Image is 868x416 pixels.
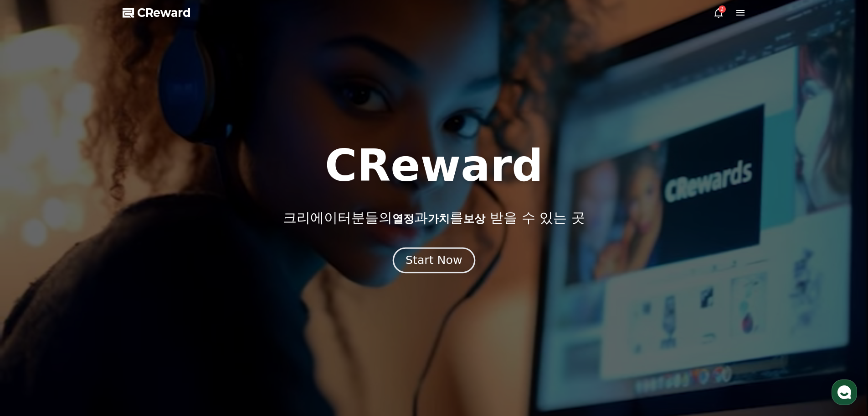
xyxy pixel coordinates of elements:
[29,303,34,311] span: 홈
[83,304,94,311] span: 대화
[325,144,543,188] h1: CReward
[395,257,473,266] a: Start Now
[123,5,191,20] a: CReward
[393,247,475,273] button: Start Now
[406,253,462,268] div: Start Now
[719,5,726,13] div: 2
[3,290,60,312] a: 홈
[463,212,485,225] span: 보상
[713,7,724,18] a: 2
[118,290,175,312] a: 설정
[283,210,585,226] p: 크리에이터분들의 과 를 받을 수 있는 곳
[392,212,414,225] span: 열정
[428,212,450,225] span: 가치
[141,303,152,311] span: 설정
[137,5,191,20] span: CReward
[60,290,118,312] a: 대화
